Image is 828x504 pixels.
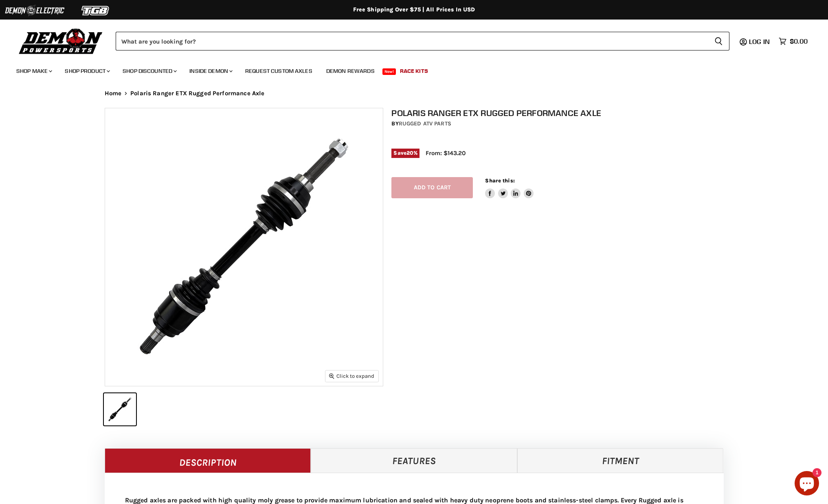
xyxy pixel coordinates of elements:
[104,393,136,425] button: IMAGE thumbnail
[745,38,775,45] a: Log in
[775,35,812,47] a: $0.00
[311,448,517,473] a: Features
[105,90,122,97] a: Home
[708,32,729,50] button: Search
[10,63,57,79] a: Shop Make
[4,3,65,18] img: Demon Electric Logo 2
[426,149,466,157] span: From: $143.20
[59,63,115,79] a: Shop Product
[790,37,808,45] span: $0.00
[239,63,318,79] a: Request Custom Axles
[105,108,383,386] img: IMAGE
[16,26,105,55] img: Demon Powersports
[88,90,740,97] nav: Breadcrumbs
[10,59,806,79] ul: Main menu
[325,370,378,381] button: Click to expand
[130,90,264,97] span: Polaris Ranger ETX Rugged Performance Axle
[792,471,821,497] inbox-online-store-chat: Shopify online store chat
[105,448,311,473] a: Description
[485,177,534,199] aside: Share this:
[88,6,740,13] div: Free Shipping Over $75 | All Prices In USD
[65,3,126,18] img: TGB Logo 2
[391,108,732,118] h1: Polaris Ranger ETX Rugged Performance Axle
[329,373,374,379] span: Click to expand
[116,32,729,50] form: Product
[749,37,770,46] span: Log in
[382,68,396,75] span: New!
[183,63,237,79] a: Inside Demon
[320,63,381,79] a: Demon Rewards
[517,448,724,473] a: Fitment
[394,63,434,79] a: Race Kits
[116,32,708,50] input: Search
[391,149,419,158] span: Save %
[116,63,182,79] a: Shop Discounted
[485,177,514,184] span: Share this:
[391,119,732,128] div: by
[399,120,451,127] a: Rugged ATV Parts
[406,150,413,156] span: 20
